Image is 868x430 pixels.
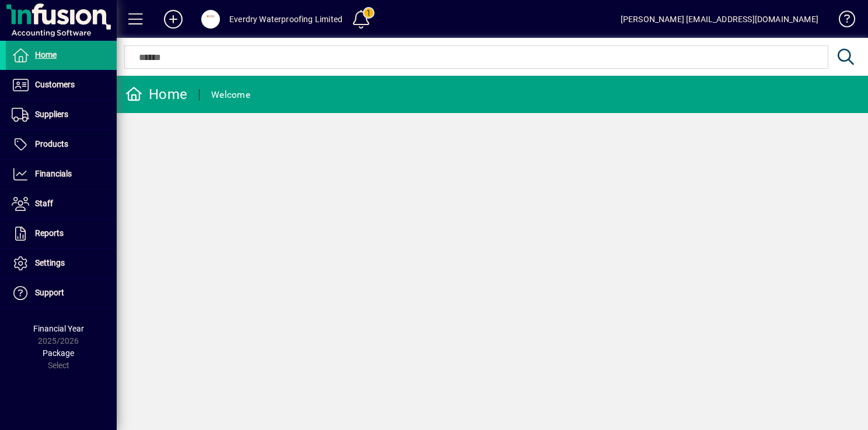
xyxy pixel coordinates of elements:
[35,199,53,208] span: Staff
[35,110,68,119] span: Suppliers
[830,2,853,40] a: Knowledge Base
[229,10,342,29] div: Everdry Waterproofing Limited
[6,71,117,100] a: Customers
[35,139,68,149] span: Products
[33,324,84,333] span: Financial Year
[35,80,75,89] span: Customers
[35,288,64,297] span: Support
[43,348,74,358] span: Package
[6,219,117,248] a: Reports
[6,130,117,159] a: Products
[155,9,192,30] button: Add
[6,100,117,129] a: Suppliers
[35,228,64,238] span: Reports
[6,189,117,218] a: Staff
[125,85,187,104] div: Home
[621,10,818,29] div: [PERSON_NAME] [EMAIL_ADDRESS][DOMAIN_NAME]
[6,160,117,189] a: Financials
[35,169,72,178] span: Financials
[192,9,229,30] button: Profile
[35,50,57,59] span: Home
[211,86,250,104] div: Welcome
[6,279,117,308] a: Support
[35,258,65,267] span: Settings
[6,249,117,278] a: Settings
